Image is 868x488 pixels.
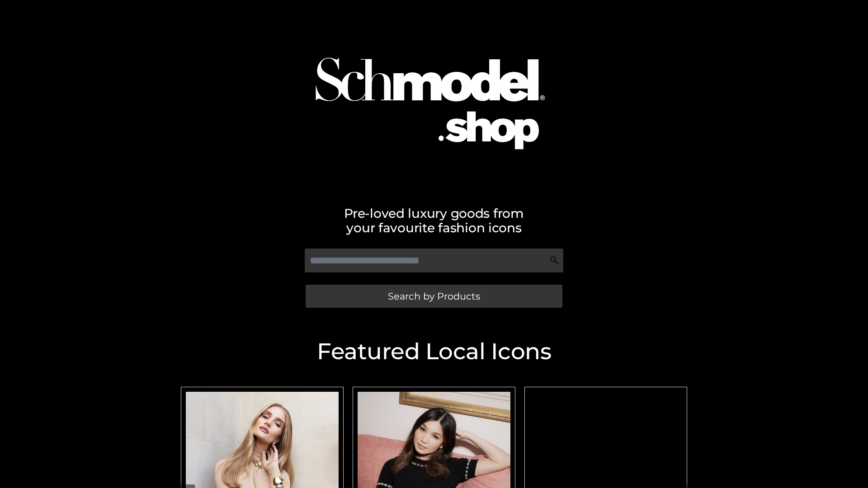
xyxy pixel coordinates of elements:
[388,291,480,301] span: Search by Products
[176,206,692,235] h2: Pre-loved luxury goods from your favourite fashion icons
[176,340,692,363] h2: Featured Local Icons​
[306,285,562,308] a: Search by Products
[550,256,559,265] img: Search Icon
